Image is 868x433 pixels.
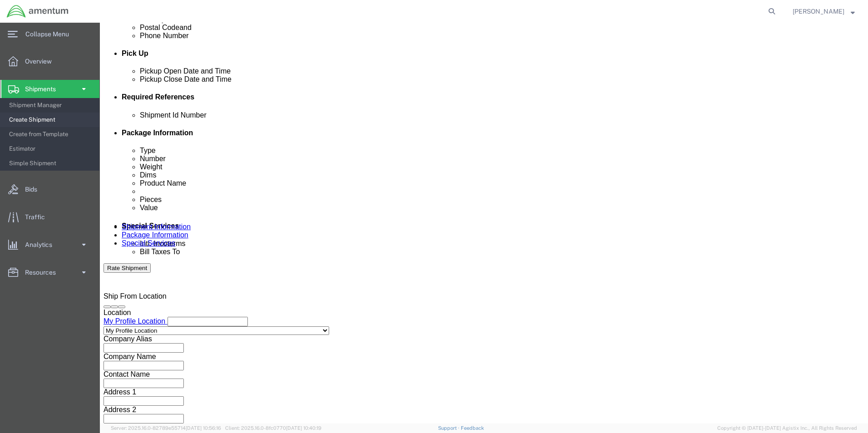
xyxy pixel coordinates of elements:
[100,23,868,423] iframe: FS Legacy Container
[186,425,221,431] span: [DATE] 10:56:16
[25,208,51,226] span: Traffic
[25,236,59,254] span: Analytics
[9,111,93,129] span: Create Shipment
[9,140,93,158] span: Estimator
[25,180,44,198] span: Bids
[0,80,99,98] a: Shipments
[0,52,99,70] a: Overview
[0,180,99,198] a: Bids
[25,52,58,70] span: Overview
[461,425,484,431] a: Feedback
[9,125,93,143] span: Create from Template
[9,96,93,114] span: Shipment Manager
[225,425,321,431] span: Client: 2025.16.0-8fc0770
[0,208,99,226] a: Traffic
[6,5,69,18] img: logo
[111,425,221,431] span: Server: 2025.16.0-82789e55714
[792,6,855,17] button: [PERSON_NAME]
[9,154,93,172] span: Simple Shipment
[0,236,99,254] a: Analytics
[0,263,99,281] a: Resources
[25,25,75,43] span: Collapse Menu
[286,425,321,431] span: [DATE] 10:40:19
[25,263,62,281] span: Resources
[25,80,62,98] span: Shipments
[717,424,857,432] span: Copyright © [DATE]-[DATE] Agistix Inc., All Rights Reserved
[793,6,844,16] span: Zachary Bolhuis
[438,425,461,431] a: Support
